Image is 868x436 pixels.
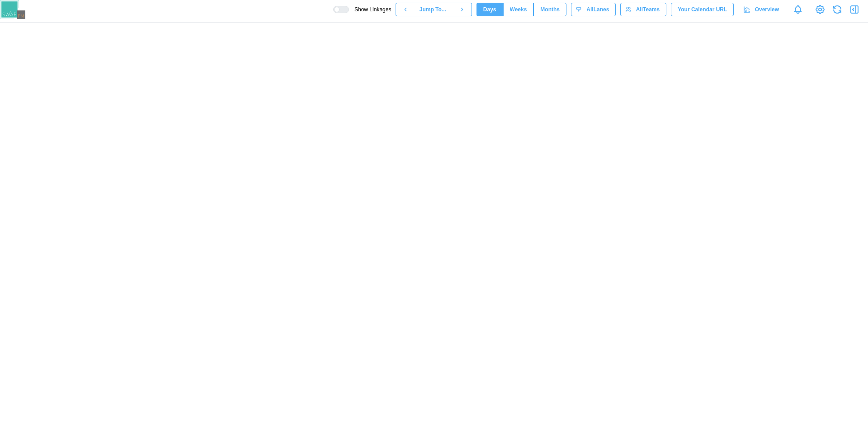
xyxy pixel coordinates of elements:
span: All Teams [636,3,660,16]
button: Days [476,3,503,16]
span: Weeks [510,3,527,16]
span: Months [540,3,560,16]
a: Notifications [790,2,806,17]
span: Show Linkages [349,6,391,13]
span: Days [483,3,496,16]
span: Jump To... [420,3,446,16]
span: Overview [755,3,779,16]
button: Open Drawer [848,3,861,16]
a: View Project [814,3,826,16]
button: Your Calendar URL [671,3,734,16]
span: Your Calendar URL [678,3,727,16]
button: Months [533,3,566,16]
button: Jump To... [415,3,452,16]
span: All Lanes [586,3,609,16]
button: Refresh Grid [831,3,844,16]
button: Weeks [503,3,534,16]
button: AllLanes [571,3,616,16]
a: Overview [738,3,786,16]
button: AllTeams [620,3,666,16]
